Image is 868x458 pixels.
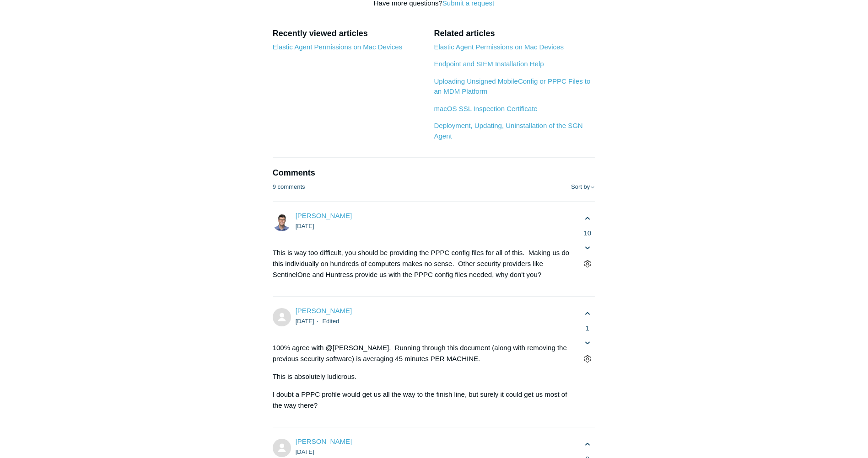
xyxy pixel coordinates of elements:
[273,43,402,51] a: Elastic Agent Permissions on Mac Devices
[296,307,352,314] a: [PERSON_NAME]
[296,307,352,314] span: James Rivett
[579,228,595,239] span: 10
[579,323,595,334] span: 1
[579,335,595,351] button: This comment was not helpful
[273,247,571,280] p: This is way too difficult, you should be providing the PPPC config files for all of this. Making ...
[434,105,537,112] a: macOS SSL Inspection Certificate
[273,371,571,382] p: This is absolutely ludicrous.
[434,43,563,51] a: Elastic Agent Permissions on Mac Devices
[296,437,352,445] a: [PERSON_NAME]
[434,122,582,140] a: Deployment, Updating, Uninstallation of the SGN Agent
[434,77,590,96] a: Uploading Unsigned MobileConfig or PPPC Files to an MDM Platform
[322,318,339,325] li: Edited
[273,182,305,192] p: 9 comments
[296,212,352,219] span: ryan grimes
[434,60,544,68] a: Endpoint and SIEM Installation Help
[296,223,314,229] time: 05/26/2023, 11:22
[579,437,595,453] button: This comment was helpful
[296,448,314,455] time: 06/16/2023, 12:55
[296,437,352,445] span: Richard Russell
[296,318,314,325] time: 06/16/2023, 13:14
[296,212,352,219] a: [PERSON_NAME]
[434,27,595,40] h2: Related articles
[273,342,571,364] p: 100% agree with @[PERSON_NAME]. Running through this document (along with removing the previous s...
[579,351,595,367] button: Comment actions
[579,256,595,272] button: Comment actions
[273,167,596,179] h2: Comments
[579,306,595,322] button: This comment was helpful
[579,211,595,227] button: This comment was helpful
[273,389,571,411] p: I doubt a PPPC profile would get us all the way to the finish line, but surely it could get us mo...
[571,184,595,191] button: Sort by
[273,27,425,40] h2: Recently viewed articles
[579,240,595,256] button: This comment was not helpful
